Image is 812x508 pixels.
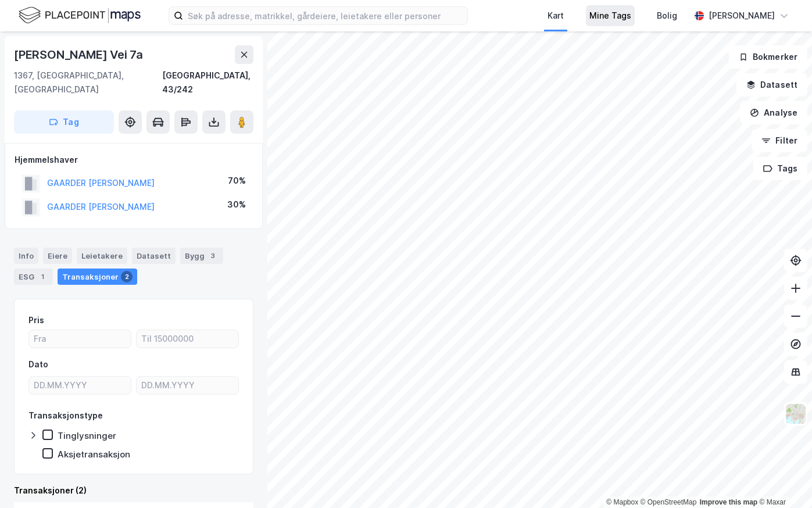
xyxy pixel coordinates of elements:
[548,9,564,23] div: Kart
[121,271,133,282] div: 2
[227,198,246,212] div: 30%
[228,174,246,188] div: 70%
[754,452,812,508] iframe: Chat Widget
[19,5,141,26] img: logo.f888ab2527a4732fd821a326f86c7f29.svg
[183,7,467,24] input: Søk på adresse, matrikkel, gårdeiere, leietakere eller personer
[137,377,238,394] input: DD.MM.YYYY
[28,409,103,423] div: Transaksjonstype
[14,110,114,134] button: Tag
[58,449,130,460] div: Aksjetransaksjon
[29,330,131,348] input: Fra
[162,69,253,96] div: [GEOGRAPHIC_DATA], 43/242
[14,69,162,96] div: 1367, [GEOGRAPHIC_DATA], [GEOGRAPHIC_DATA]
[736,73,807,96] button: Datasett
[77,248,127,264] div: Leietakere
[132,248,176,264] div: Datasett
[752,129,807,152] button: Filter
[14,269,53,285] div: ESG
[700,498,757,506] a: Improve this map
[58,430,116,441] div: Tinglysninger
[709,9,775,23] div: [PERSON_NAME]
[14,45,145,64] div: [PERSON_NAME] Vei 7a
[137,330,238,348] input: Til 15000000
[606,498,638,506] a: Mapbox
[589,9,631,23] div: Mine Tags
[37,271,48,282] div: 1
[785,403,807,425] img: Z
[15,153,253,167] div: Hjemmelshaver
[28,357,48,371] div: Dato
[207,250,219,262] div: 3
[641,498,697,506] a: OpenStreetMap
[28,313,44,327] div: Pris
[729,45,807,69] button: Bokmerker
[43,248,72,264] div: Eiere
[14,248,38,264] div: Info
[753,157,807,180] button: Tags
[14,484,253,498] div: Transaksjoner (2)
[58,269,137,285] div: Transaksjoner
[740,101,807,124] button: Analyse
[180,248,223,264] div: Bygg
[29,377,131,394] input: DD.MM.YYYY
[657,9,677,23] div: Bolig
